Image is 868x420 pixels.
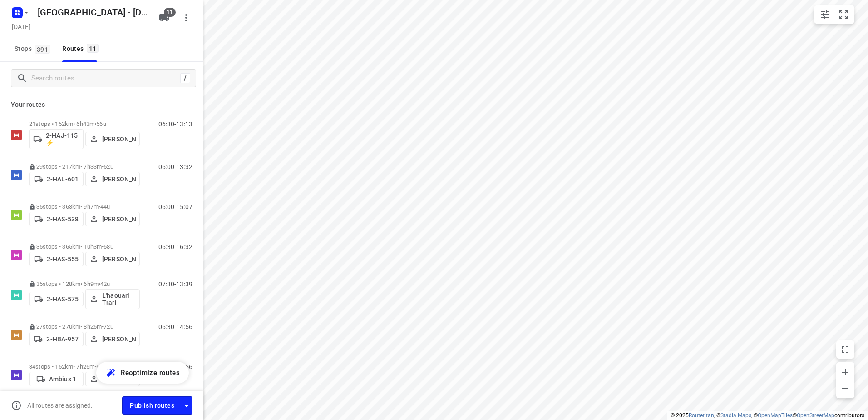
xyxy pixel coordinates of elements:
div: / [180,73,190,83]
p: 35 stops • 128km • 6h9m [29,280,140,287]
p: [PERSON_NAME] [102,135,136,143]
p: Your routes [11,100,192,110]
span: • [102,243,104,250]
h5: Project date [8,21,34,32]
button: [PERSON_NAME] [85,212,140,226]
span: Publish routes [130,400,174,411]
button: 11 [155,9,173,27]
p: 35 stops • 363km • 9h7m [29,203,140,210]
p: 2-HAJ-115 ⚡ [46,132,79,146]
span: 68u [104,243,113,250]
p: [PERSON_NAME] [102,175,136,183]
span: Stops [15,43,53,55]
span: 11 [87,44,99,53]
p: 06:30-14:56 [158,323,192,330]
p: Ambius 1 [49,375,76,383]
span: 72u [104,323,113,330]
span: 52u [104,163,113,170]
button: Fit zoom [834,5,853,24]
p: All routes are assigned. [27,402,93,409]
span: 11 [164,8,176,17]
button: [PERSON_NAME] [85,372,140,386]
p: 06:00-13:32 [158,163,192,170]
input: Search routes [31,71,180,85]
button: More [177,9,195,27]
p: 2-HBA-957 [46,335,79,343]
p: 35 stops • 365km • 10h3m [29,243,140,250]
span: 42u [100,280,110,287]
span: • [94,363,96,370]
p: [PERSON_NAME] [102,215,136,223]
button: 2-HBA-957 [29,332,84,346]
p: 29 stops • 217km • 7h33m [29,163,140,170]
p: 06:30-16:32 [158,243,192,250]
button: Ambius 1 [29,372,84,386]
span: 391 [35,45,50,54]
li: © 2025 , © , © © contributors [671,412,864,419]
button: 2-HAJ-115 ⚡ [29,129,84,149]
span: • [99,280,100,287]
a: Routetitan [689,412,714,419]
p: 2-HAS-555 [47,255,79,263]
button: 2-HAS-575 [29,292,84,306]
button: Reoptimize routes [96,362,189,384]
p: [PERSON_NAME] [102,335,136,343]
div: Routes [62,43,101,55]
p: 34 stops • 152km • 7h26m [29,363,140,370]
span: 56u [96,120,106,127]
p: 21 stops • 152km • 6h43m [29,120,140,127]
button: [PERSON_NAME] [85,252,140,266]
button: 2-HAS-555 [29,252,84,266]
a: OpenMapTiles [758,412,793,419]
span: Reoptimize routes [121,367,180,379]
p: 06:30-13:13 [158,120,192,128]
span: 60u [96,363,106,370]
a: OpenStreetMap [797,412,834,419]
div: small contained button group [814,5,854,24]
div: Driver app settings [181,400,192,411]
button: 2-HAL-601 [29,172,84,186]
p: 27 stops • 270km • 8h26m [29,323,140,330]
button: [PERSON_NAME] [85,332,140,346]
button: [PERSON_NAME] [85,132,140,146]
span: • [102,323,104,330]
span: • [99,203,100,210]
span: • [94,120,96,127]
p: L'haouari Trari [102,292,136,306]
button: Map settings [816,5,834,24]
span: • [102,163,104,170]
p: [PERSON_NAME] [102,255,136,263]
p: 2-HAS-575 [47,295,79,303]
button: L'haouari Trari [85,289,140,309]
p: 2-HAL-601 [47,175,79,183]
span: 44u [100,203,110,210]
p: 06:00-15:07 [158,203,192,210]
p: 07:30-13:39 [158,280,192,288]
button: [PERSON_NAME] [85,172,140,186]
button: Publish routes [122,396,181,414]
button: 2-HAS-538 [29,212,84,226]
p: 2-HAS-538 [47,215,79,223]
a: Stadia Maps [720,412,751,419]
h5: Rename [34,5,152,20]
